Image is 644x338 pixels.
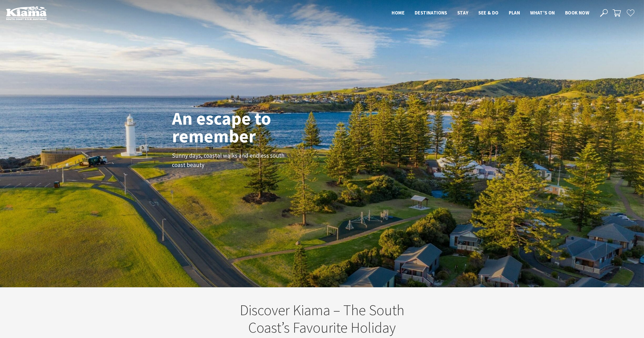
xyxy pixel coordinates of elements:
img: Kiama Logo [6,6,47,20]
span: Stay [457,10,468,16]
span: Destinations [415,10,447,16]
span: See & Do [478,10,498,16]
span: Plan [509,10,520,16]
nav: Main Menu [387,9,594,17]
h1: An escape to remember [172,109,311,145]
span: What’s On [530,10,555,16]
span: Home [392,10,405,16]
span: Book now [565,10,589,16]
p: Sunny days, coastal walks and endless south coast beauty [172,151,286,170]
